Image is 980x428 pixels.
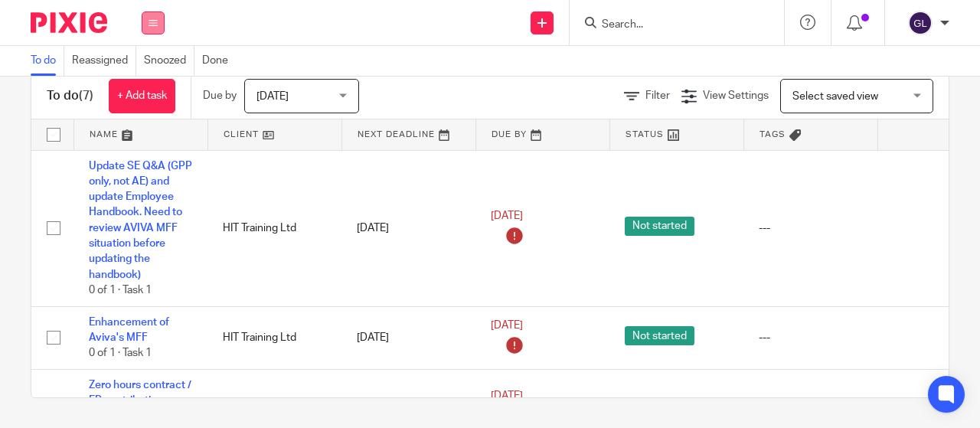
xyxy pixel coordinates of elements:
[207,150,341,306] td: HIT Training Ltd
[908,11,933,35] img: svg%3E
[89,348,152,358] span: 0 of 1 · Task 1
[491,390,523,401] span: [DATE]
[491,320,523,331] span: [DATE]
[207,306,341,369] td: HIT Training Ltd
[72,46,136,76] a: Reassigned
[31,46,64,76] a: To do
[202,46,236,76] a: Done
[759,130,786,139] span: Tags
[625,326,694,345] span: Not started
[759,330,862,345] div: ---
[109,79,175,113] a: + Add task
[645,90,670,101] span: Filter
[47,88,93,104] h1: To do
[759,221,862,236] div: ---
[341,306,475,369] td: [DATE]
[89,380,191,422] a: Zero hours contract / ER contribution query
[203,88,237,103] p: Due by
[703,90,769,101] span: View Settings
[341,150,475,306] td: [DATE]
[89,161,192,280] a: Update SE Q&A (GPP only, not AE) and update Employee Handbook. Need to review AVIVA MFF situation...
[256,91,289,102] span: [DATE]
[792,91,878,102] span: Select saved view
[89,317,169,343] a: Enhancement of Aviva's MFF
[89,285,152,296] span: 0 of 1 · Task 1
[79,90,93,102] span: (7)
[625,217,694,236] span: Not started
[625,397,694,417] span: Not started
[600,18,738,32] input: Search
[31,12,107,33] img: Pixie
[144,46,194,76] a: Snoozed
[491,211,523,221] span: [DATE]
